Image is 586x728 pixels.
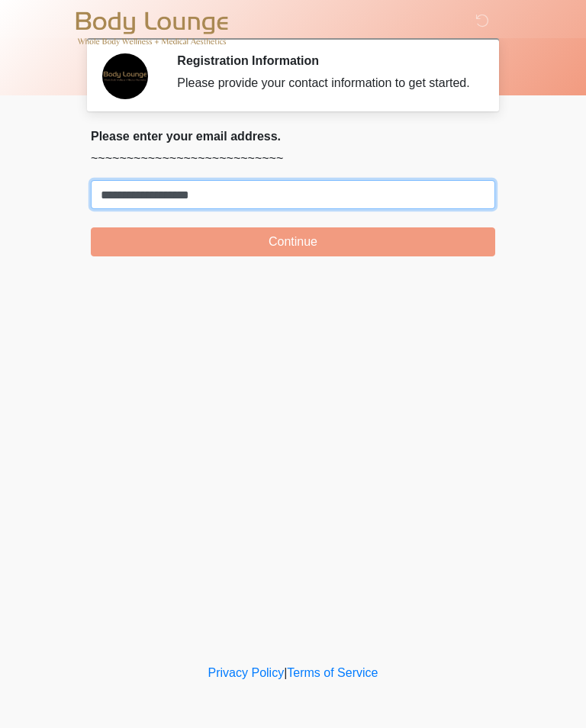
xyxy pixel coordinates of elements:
a: Privacy Policy [208,666,285,679]
button: Continue [91,227,495,256]
a: Terms of Service [287,666,378,679]
p: ~~~~~~~~~~~~~~~~~~~~~~~~~~~ [91,150,495,168]
a: | [284,666,287,679]
h2: Please enter your email address. [91,129,495,143]
h2: Registration Information [177,53,472,68]
img: Body Lounge Park Cities Logo [76,11,228,47]
div: Please provide your contact information to get started. [177,74,472,92]
img: Agent Avatar [102,53,148,99]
